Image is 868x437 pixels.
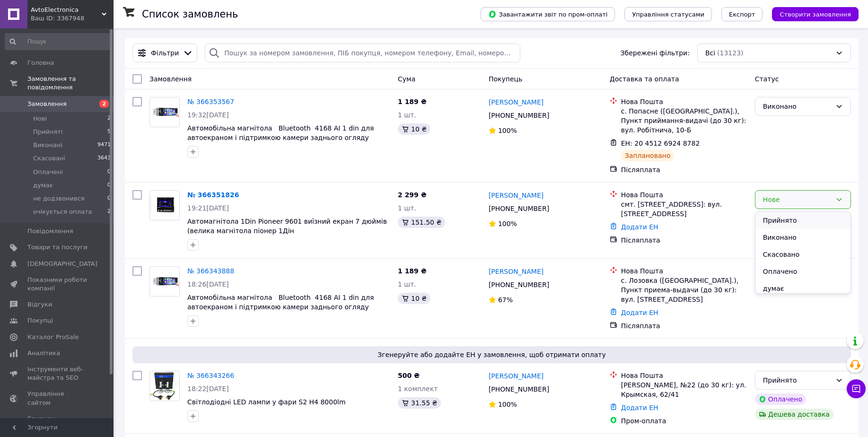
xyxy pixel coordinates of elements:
div: с. Попасне ([GEOGRAPHIC_DATA].), Пункт приймання-видачі (до 30 кг): вул. Робітнича, 10-Б [621,106,747,135]
span: Всі [705,48,715,58]
span: Автомобільна магнітола Bluetooth 4168 AI 1 din для автоекраном і підтримкою камери заднього огляд... [187,124,374,151]
input: Пошук [5,33,112,50]
span: Замовлення [149,75,192,83]
div: смт. [STREET_ADDRESS]: вул. [STREET_ADDRESS] [621,200,747,218]
img: Фото товару [150,107,179,117]
div: Заплановано [621,150,675,161]
a: [PERSON_NAME] [489,97,544,107]
span: Аналітика [27,349,60,358]
span: 0 [107,194,111,203]
span: Покупець [489,75,522,83]
span: 1 шт. [398,280,416,288]
span: 2 299 ₴ [398,191,427,199]
button: Управління статусами [624,7,712,21]
div: Прийнято [763,375,832,385]
span: думає [33,181,53,190]
a: Створити замовлення [763,10,859,17]
span: Повідомлення [27,227,73,236]
div: [PHONE_NUMBER] [487,202,551,215]
span: Створити замовлення [780,11,851,18]
span: 5 [107,128,111,136]
input: Пошук за номером замовлення, ПІБ покупця, номером телефону, Email, номером накладної [205,44,520,62]
span: 19:32[DATE] [187,111,229,119]
span: 0 [107,168,111,176]
a: Фото товару [149,97,180,127]
a: Фото товару [149,371,180,401]
span: Управління сайтом [27,390,88,407]
button: Завантажити звіт по пром-оплаті [481,7,615,21]
h1: Список замовлень [142,9,238,20]
span: 1 189 ₴ [398,98,427,105]
button: Створити замовлення [772,7,859,21]
span: 67% [498,296,513,304]
span: 3643 [97,154,111,163]
span: Скасовані [33,154,65,163]
span: Фільтри [151,48,179,58]
span: 100% [498,220,517,227]
span: 18:26[DATE] [187,280,229,288]
div: Дешева доставка [755,409,833,420]
a: Додати ЕН [621,309,658,316]
span: Гаманець компанії [27,415,88,432]
a: № 366343888 [187,267,234,275]
div: Нове [763,194,832,205]
span: Нові [33,114,47,123]
span: 2 [99,100,109,108]
span: Cума [398,75,415,83]
div: Нова Пошта [621,371,747,380]
a: Додати ЕН [621,404,658,411]
button: Експорт [721,7,763,21]
span: 500 ₴ [398,372,420,379]
span: 18:22[DATE] [187,385,229,393]
span: Завантажити звіт по пром-оплаті [488,10,607,18]
a: Автомагнітола 1Din Pioneer 9601 виїзний екран 7 дюймів (велика магнітола піонер 1Дін [187,218,387,235]
span: Каталог ProSale [27,333,79,341]
div: 31.55 ₴ [398,397,441,409]
span: Відгуки [27,300,52,309]
div: Виконано [763,101,832,112]
div: Післяплата [621,321,747,331]
div: [PHONE_NUMBER] [487,278,551,291]
div: Ваш ID: 3367948 [31,14,114,23]
button: Чат з покупцем [847,379,866,398]
span: 1 комплект [398,385,438,393]
span: AvtoElectronica [31,6,102,14]
a: № 366353567 [187,98,234,105]
span: Світлодіодні LED лампи у фари S2 H4 8000lm [187,398,346,406]
div: Пром-оплата [621,416,747,426]
span: ЕН: 20 4512 6924 8782 [621,140,700,147]
span: Інструменти веб-майстра та SEO [27,365,88,382]
span: Головна [27,59,54,67]
div: 10 ₴ [398,293,430,304]
div: Післяплата [621,165,747,175]
span: Товари та послуги [27,243,88,252]
div: Нова Пошта [621,97,747,106]
li: Виконано [755,229,850,246]
span: Виконані [33,141,62,149]
div: 10 ₴ [398,123,430,135]
li: Оплачено [755,263,850,280]
span: 9471 [97,141,111,149]
span: не додзвонився [33,194,85,203]
span: Оплачені [33,168,63,176]
a: Автомобільна магнітола Bluetooth 4168 AI 1 din для автоекраном і підтримкою камери заднього огляд... [187,294,374,320]
div: Нова Пошта [621,266,747,276]
span: 1 шт. [398,111,416,119]
span: Збережені фільтри: [621,48,690,58]
span: [DEMOGRAPHIC_DATA] [27,260,97,268]
span: (13123) [717,49,743,57]
span: Управління статусами [632,11,704,18]
div: [PERSON_NAME], №22 (до 30 кг): ул. Крымская, 62/41 [621,380,747,399]
div: 151.50 ₴ [398,217,445,228]
span: Показники роботи компанії [27,276,88,293]
img: Фото товару [150,371,179,401]
span: Прийняті [33,128,62,136]
span: очікується оплата [33,208,92,216]
a: Додати ЕН [621,223,658,231]
a: № 366351826 [187,191,239,199]
span: 2 [107,114,111,123]
img: Фото товару [150,276,179,286]
div: Післяплата [621,236,747,245]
